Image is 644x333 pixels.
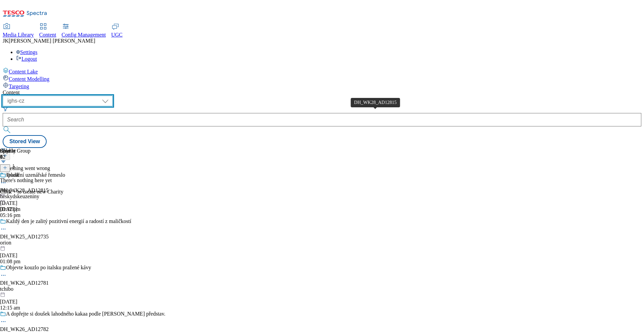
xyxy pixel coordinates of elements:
[39,32,56,38] span: Content
[6,218,131,224] div: Každý den je zalitý pozitivní energií a radostí z maličkostí
[3,32,34,38] span: Media Library
[6,172,65,178] div: Tradiční uzenářské řemeslo
[111,24,123,38] a: UGC
[3,24,34,38] a: Media Library
[62,24,106,38] a: Config Management
[3,90,641,96] div: Content
[9,38,95,44] span: [PERSON_NAME] [PERSON_NAME]
[6,172,19,178] div: splash
[3,106,8,112] svg: Search Filters
[111,32,123,38] span: UGC
[9,76,49,82] span: Content Modelling
[3,38,9,44] span: JK
[62,32,106,38] span: Config Management
[3,135,47,148] button: Stored View
[6,311,165,317] div: A dopřejte si doušek lahodného kakaa podle [PERSON_NAME] představ.
[3,82,641,90] a: Targeting
[3,113,641,126] input: Search
[6,265,91,271] div: Objevte kouzlo po italsku pražené kávy
[9,69,38,74] span: Content Lake
[39,24,56,38] a: Content
[3,75,641,82] a: Content Modelling
[16,56,37,62] a: Logout
[3,67,641,75] a: Content Lake
[9,84,29,89] span: Targeting
[16,49,38,55] a: Settings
